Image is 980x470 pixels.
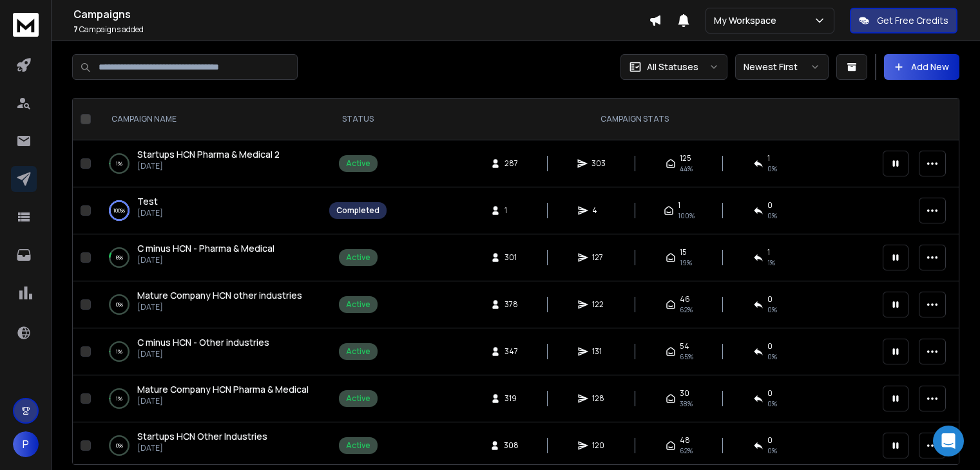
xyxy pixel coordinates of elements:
[680,341,689,352] span: 54
[767,164,777,174] span: 0 %
[767,305,777,315] span: 0 %
[767,153,770,164] span: 1
[137,148,280,160] span: Startups HCN Pharma & Medical 2
[116,345,122,358] p: 1 %
[767,211,777,221] span: 0 %
[137,242,274,254] span: C minus HCN - Pharma & Medical
[767,247,770,258] span: 1
[933,426,964,456] div: Open Intercom Messenger
[592,205,605,216] span: 4
[680,435,690,446] span: 48
[13,431,39,457] button: P
[96,281,322,328] td: 0%Mature Company HCN other industries[DATE]
[767,352,777,362] span: 0 %
[137,430,267,443] a: Startups HCN Other Industries
[137,195,158,207] span: Test
[767,388,773,399] span: 0
[504,299,518,310] span: 378
[322,99,394,140] th: STATUS
[680,446,693,456] span: 62 %
[592,393,605,404] span: 128
[884,54,959,80] button: Add New
[592,440,605,451] span: 120
[137,242,274,255] a: C minus HCN - Pharma & Medical
[680,352,693,362] span: 65 %
[137,255,274,265] p: [DATE]
[137,349,269,359] p: [DATE]
[735,54,829,80] button: Newest First
[346,299,370,310] div: Active
[877,14,948,27] p: Get Free Credits
[73,6,649,22] h1: Campaigns
[504,346,518,357] span: 347
[96,234,322,281] td: 8%C minus HCN - Pharma & Medical[DATE]
[504,440,519,451] span: 308
[113,204,125,217] p: 100 %
[346,158,370,169] div: Active
[678,211,695,221] span: 100 %
[680,247,687,258] span: 15
[680,258,692,268] span: 19 %
[504,205,517,216] span: 1
[346,346,370,357] div: Active
[346,393,370,404] div: Active
[592,252,605,263] span: 127
[850,8,957,33] button: Get Free Credits
[346,440,370,451] div: Active
[137,289,302,302] a: Mature Company HCN other industries
[73,24,649,35] p: Campaigns added
[714,14,782,27] p: My Workspace
[137,443,267,453] p: [DATE]
[680,305,693,315] span: 62 %
[137,195,158,208] a: Test
[592,346,605,357] span: 131
[678,200,680,211] span: 1
[116,439,123,452] p: 0 %
[116,157,122,170] p: 1 %
[96,187,322,234] td: 100%Test[DATE]
[13,13,39,37] img: logo
[137,148,280,161] a: Startups HCN Pharma & Medical 2
[116,392,122,405] p: 1 %
[504,252,517,263] span: 301
[680,294,690,305] span: 46
[591,158,606,169] span: 303
[137,161,280,171] p: [DATE]
[137,208,163,218] p: [DATE]
[504,393,517,404] span: 319
[680,388,689,399] span: 30
[137,383,309,396] a: Mature Company HCN Pharma & Medical
[96,99,322,140] th: CAMPAIGN NAME
[767,435,773,446] span: 0
[137,430,267,442] span: Startups HCN Other Industries
[96,375,322,422] td: 1%Mature Company HCN Pharma & Medical[DATE]
[96,140,322,187] td: 1%Startups HCN Pharma & Medical 2[DATE]
[137,302,302,312] p: [DATE]
[96,422,322,469] td: 0%Startups HCN Other Industries[DATE]
[504,158,518,169] span: 287
[116,298,123,311] p: 0 %
[680,153,691,164] span: 125
[73,24,78,35] span: 7
[592,299,605,310] span: 122
[137,336,269,349] a: C minus HCN - Other industries
[767,341,773,352] span: 0
[137,396,309,406] p: [DATE]
[346,252,370,263] div: Active
[767,294,773,305] span: 0
[680,399,693,409] span: 38 %
[767,258,775,268] span: 1 %
[394,99,875,140] th: CAMPAIGN STATS
[336,205,380,216] div: Completed
[137,383,309,395] span: Mature Company HCN Pharma & Medical
[137,289,302,301] span: Mature Company HCN other industries
[647,61,698,73] p: All Statuses
[767,446,777,456] span: 0 %
[680,164,693,174] span: 44 %
[116,251,123,264] p: 8 %
[767,399,777,409] span: 0 %
[767,200,773,211] span: 0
